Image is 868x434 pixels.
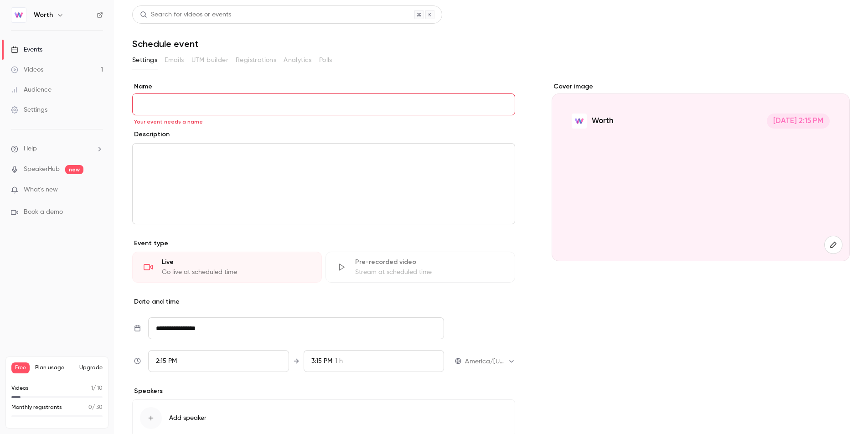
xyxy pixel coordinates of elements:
span: [DATE] 2:15 PM [767,114,830,129]
span: new [65,165,83,174]
label: Cover image [552,82,850,91]
div: Live [162,258,310,267]
span: Emails [165,56,184,65]
img: Worth [11,8,26,22]
iframe: Noticeable Trigger [92,186,103,194]
div: Pre-recorded videoStream at scheduled time [325,252,515,283]
p: Event type [132,239,515,248]
div: Events [11,45,42,54]
p: / 10 [91,384,103,393]
span: UTM builder [191,56,228,65]
span: Plan usage [35,364,74,372]
span: Registrations [236,56,276,65]
input: Tue, Feb 17, 2026 [148,317,444,339]
div: Go live at scheduled time [162,268,310,277]
div: editor [133,144,515,224]
span: 3:15 PM [311,358,332,364]
section: description [132,143,515,224]
div: To [304,350,444,372]
div: LiveGo live at scheduled time [132,252,322,283]
p: Date and time [132,297,515,306]
span: 0 [88,405,92,410]
div: Pre-recorded video [355,258,504,267]
p: Videos [11,384,29,393]
span: Add speaker [169,413,207,423]
span: Analytics [284,56,312,65]
p: Worth [592,116,614,126]
button: Settings [132,53,157,67]
span: Free [11,362,30,373]
p: Speakers [132,387,515,396]
span: Your event needs a name [134,118,203,125]
div: Stream at scheduled time [355,268,504,277]
div: From [148,350,289,372]
h1: Schedule event [132,38,850,49]
label: Description [132,130,170,139]
div: Audience [11,85,52,94]
label: Name [132,82,515,91]
div: Settings [11,105,47,114]
span: 2:15 PM [156,358,177,364]
p: Monthly registrants [11,403,62,412]
span: 1 [91,386,93,391]
span: Polls [319,56,332,65]
div: Videos [11,65,43,74]
span: Help [24,144,37,154]
p: / 30 [88,403,103,412]
span: Book a demo [24,207,63,217]
div: Search for videos or events [140,10,231,20]
li: help-dropdown-opener [11,144,103,154]
button: Upgrade [79,364,103,372]
h6: Worth [34,10,53,20]
span: What's new [24,185,58,195]
div: America/[US_STATE] [465,357,515,366]
a: SpeakerHub [24,165,60,174]
span: 1 h [335,356,343,366]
